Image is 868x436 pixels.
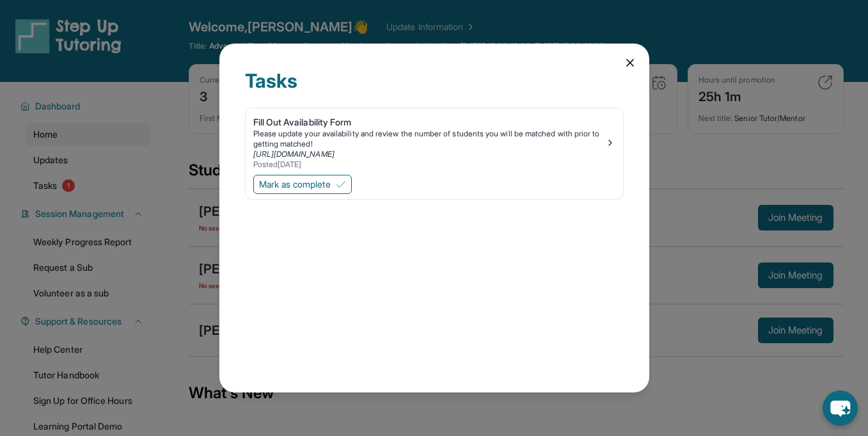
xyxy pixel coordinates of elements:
[245,69,624,108] div: Tasks
[253,116,605,129] div: Fill Out Availability Form
[253,175,352,194] button: Mark as complete
[259,178,331,191] span: Mark as complete
[253,129,605,149] div: Please update your availability and review the number of students you will be matched with prior ...
[336,179,346,190] img: Mark as complete
[253,149,335,159] a: [URL][DOMAIN_NAME]
[253,159,605,170] div: Posted [DATE]
[823,391,858,426] button: chat-button
[246,108,623,172] a: Fill Out Availability FormPlease update your availability and review the number of students you w...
